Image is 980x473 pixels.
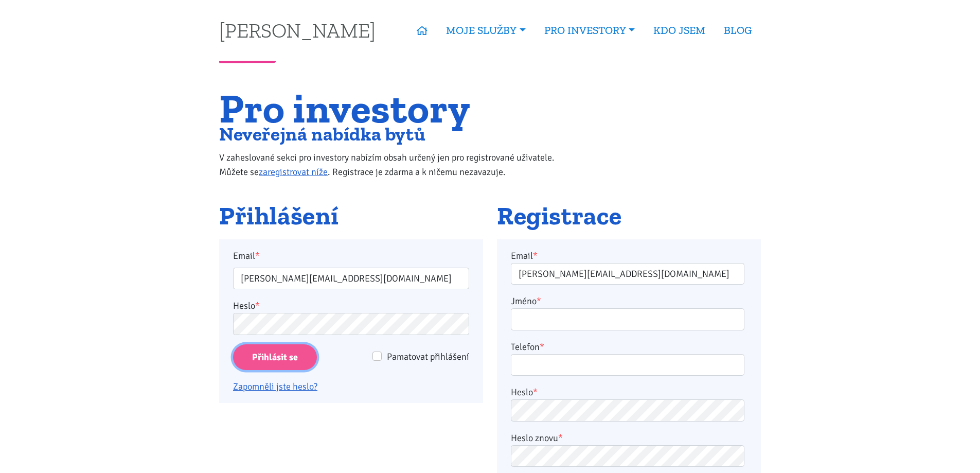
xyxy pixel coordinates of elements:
label: Telefon [511,340,544,354]
label: Heslo [511,385,538,399]
abbr: required [537,295,541,307]
a: MOJE SLUŽBY [437,19,534,42]
a: zaregistrovat níže [259,166,328,178]
a: PRO INVESTORY [535,19,644,42]
a: Zapomněli jste heslo? [233,381,317,392]
abbr: required [558,432,563,444]
a: KDO JSEM [644,19,715,42]
h1: Pro investory [219,91,576,126]
label: Jméno [511,294,541,308]
abbr: required [533,250,538,261]
h2: Přihlášení [219,202,483,230]
label: Email [226,249,476,263]
h2: Neveřejná nabídka bytů [219,126,576,143]
input: Přihlásit se [233,344,317,371]
h2: Registrace [497,202,761,230]
abbr: required [533,387,538,398]
label: Heslo znovu [511,431,563,445]
abbr: required [540,341,544,353]
p: V zaheslované sekci pro investory nabízím obsah určený jen pro registrované uživatele. Můžete se ... [219,150,576,179]
a: [PERSON_NAME] [219,20,376,40]
a: BLOG [715,19,761,42]
span: Pamatovat přihlášení [387,351,469,362]
label: Email [511,249,538,263]
label: Heslo [233,299,260,313]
